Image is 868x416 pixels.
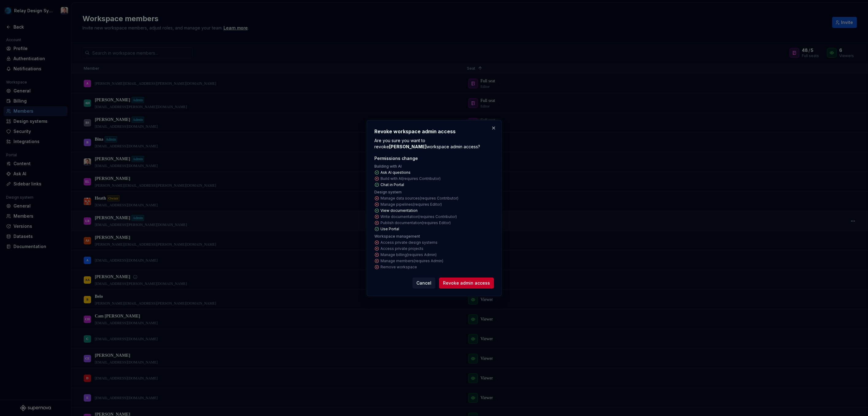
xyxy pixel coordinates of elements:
[380,240,438,245] p: Access private design systems
[380,196,458,201] p: Manage data sources
[380,252,437,257] p: Manage billing
[380,259,443,263] p: Manage members
[380,202,442,207] p: Manage pipelines
[418,214,457,219] span: (requires Contributor)
[414,259,443,263] span: (requires Admin)
[412,278,435,289] button: Cancel
[380,227,399,231] p: Use Portal
[407,252,437,257] span: (requires Admin)
[380,214,457,219] p: Write documentation
[416,280,431,286] span: Cancel
[374,155,418,161] p: Permissions change
[422,220,451,225] span: (requires Editor)
[402,176,441,181] span: (requires Contributor)
[380,182,404,187] p: Chat in Portal
[374,128,494,135] h2: Revoke workspace admin access
[374,234,420,239] p: Workspace management
[380,170,411,175] p: Ask AI questions
[374,164,402,169] p: Building with AI
[413,202,442,207] span: (requires Editor)
[443,280,490,286] span: Revoke admin access
[389,144,426,149] strong: [PERSON_NAME]
[380,246,423,251] p: Access private projects
[374,138,494,150] p: Are you sure you want to revoke workspace admin access?
[439,278,494,289] button: Revoke admin access
[380,265,417,270] p: Remove workspace
[380,208,418,213] p: View documentation
[420,196,458,200] span: (requires Contributor)
[374,190,402,195] p: Design system
[380,220,451,225] p: Publish documentation
[380,176,441,181] p: Build with AI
